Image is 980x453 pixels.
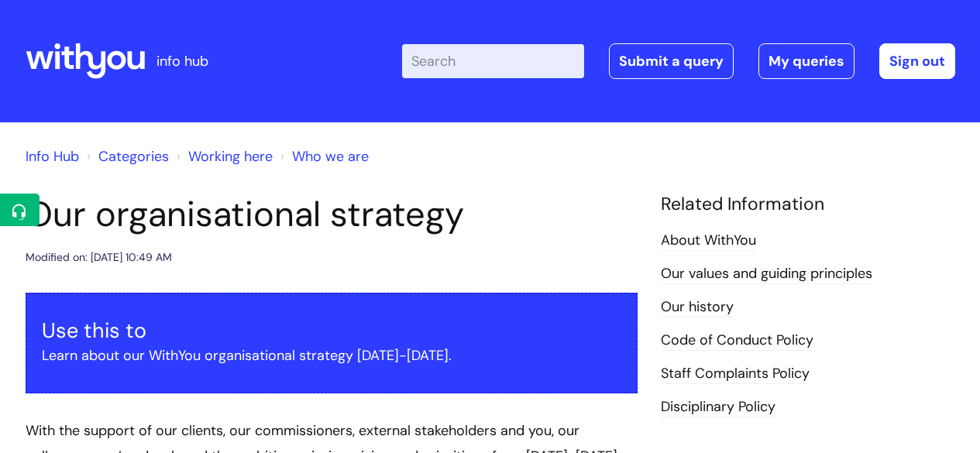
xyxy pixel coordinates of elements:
a: About WithYou [661,231,756,251]
div: | - [402,43,955,79]
a: Our history [661,297,734,317]
a: Sign out [879,43,955,79]
p: info hub [156,49,208,74]
a: Who we are [292,147,369,166]
input: Search [402,44,584,78]
div: Modified on: [DATE] 10:49 AM [26,248,172,267]
a: Staff Complaints Policy [661,364,810,384]
h3: Use this to [42,318,621,343]
h1: Our organisational strategy [26,194,638,235]
li: Working here [173,144,273,169]
a: Working here [188,147,273,166]
a: Our values and guiding principles [661,264,872,284]
a: Categories [98,147,169,166]
h4: Related Information [661,194,955,215]
a: Info Hub [26,147,79,166]
a: My queries [758,43,854,79]
a: Code of Conduct Policy [661,331,813,351]
li: Solution home [83,144,169,169]
p: Learn about our WithYou organisational strategy [DATE]-[DATE]. [42,343,621,368]
a: Submit a query [609,43,734,79]
li: Who we are [277,144,369,169]
a: Disciplinary Policy [661,397,775,417]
